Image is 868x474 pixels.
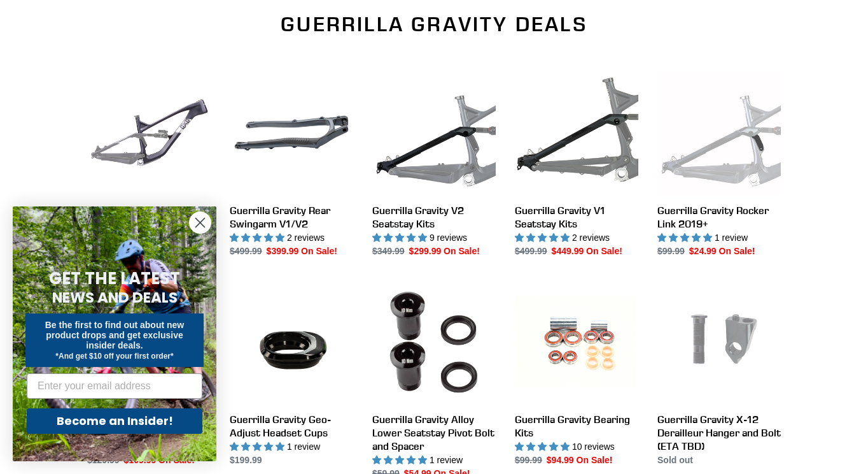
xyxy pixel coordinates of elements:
[55,352,173,361] span: *And get $10 off your first order*
[189,212,211,234] button: Close dialog
[87,12,781,36] h2: Guerrilla Gravity Deals
[52,287,178,308] span: NEWS AND DEALS
[49,267,180,290] span: GET THE LATEST
[45,320,185,350] span: Be the first to find out about new product drops and get exclusive insider deals.
[27,373,202,399] input: Enter your email address
[27,408,202,434] button: Become an Insider!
